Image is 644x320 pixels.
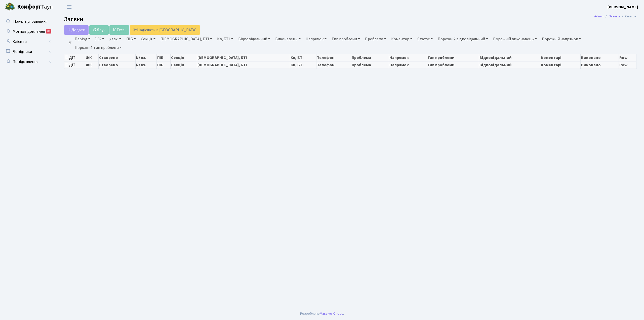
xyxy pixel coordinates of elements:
[85,61,98,69] th: ЖК
[619,61,636,69] th: Row
[85,54,98,61] th: ЖК
[290,54,316,61] th: Кв, БТІ
[540,54,581,61] th: Коментарі
[540,35,583,43] a: Порожній напрямок
[64,54,85,61] th: Дії
[215,35,235,43] a: Кв, БТІ
[67,27,85,33] span: Додати
[300,311,344,316] div: Розроблено .
[427,61,479,69] th: Тип проблеми
[389,35,414,43] a: Коментар
[89,25,109,35] a: Друк
[64,25,89,35] a: Додати
[236,35,272,43] a: Відповідальний
[98,54,135,61] th: Створено
[17,3,53,11] span: Таун
[5,2,15,12] img: logo.png
[363,35,388,43] a: Проблема
[139,35,157,43] a: Секція
[109,25,129,35] a: Excel
[197,61,290,69] th: [DEMOGRAPHIC_DATA], БТІ
[580,54,619,61] th: Виконано
[93,35,106,43] a: ЖК
[13,29,45,34] span: Мої повідомлення
[3,47,53,57] a: Довідники
[540,61,581,69] th: Коментарі
[427,54,479,61] th: Тип проблеми
[479,61,540,69] th: Відповідальний
[608,4,638,10] b: [PERSON_NAME]
[389,54,427,61] th: Напрямок
[107,35,123,43] a: № вх.
[415,35,435,43] a: Статус
[157,54,171,61] th: ПІБ
[609,14,620,19] a: Заявки
[73,35,92,43] a: Період
[17,3,41,11] b: Комфорт
[124,35,138,43] a: ПІБ
[3,26,53,37] a: Мої повідомлення36
[171,54,197,61] th: Секція
[135,54,156,61] th: № вх.
[619,54,636,61] th: Row
[3,37,53,47] a: Клієнти
[304,35,329,43] a: Напрямок
[157,61,171,69] th: ПІБ
[594,14,603,19] a: Admin
[46,29,51,34] div: 36
[587,11,644,22] nav: breadcrumb
[3,57,53,67] a: Повідомлення
[197,54,290,61] th: [DEMOGRAPHIC_DATA], БТІ
[479,54,540,61] th: Відповідальний
[580,61,619,69] th: Виконано
[316,61,351,69] th: Телефон
[330,35,362,43] a: Тип проблеми
[608,4,638,10] a: [PERSON_NAME]
[98,61,135,69] th: Створено
[64,15,83,24] span: Заявки
[620,14,636,19] li: Список
[290,61,316,69] th: Кв, БТІ
[158,35,214,43] a: [DEMOGRAPHIC_DATA], БТІ
[63,3,75,11] button: Переключити навігацію
[13,19,47,24] span: Панель управління
[389,61,427,69] th: Напрямок
[351,54,389,61] th: Проблема
[316,54,351,61] th: Телефон
[436,35,490,43] a: Порожній відповідальний
[64,61,85,69] th: Дії
[135,61,156,69] th: № вх.
[3,16,53,26] a: Панель управління
[320,311,343,316] a: Massive Kinetic
[491,35,539,43] a: Порожній виконавець
[171,61,197,69] th: Секція
[273,35,303,43] a: Виконавець
[73,43,124,52] a: Порожній тип проблеми
[130,25,200,35] a: Надіслати в [GEOGRAPHIC_DATA]
[351,61,389,69] th: Проблема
